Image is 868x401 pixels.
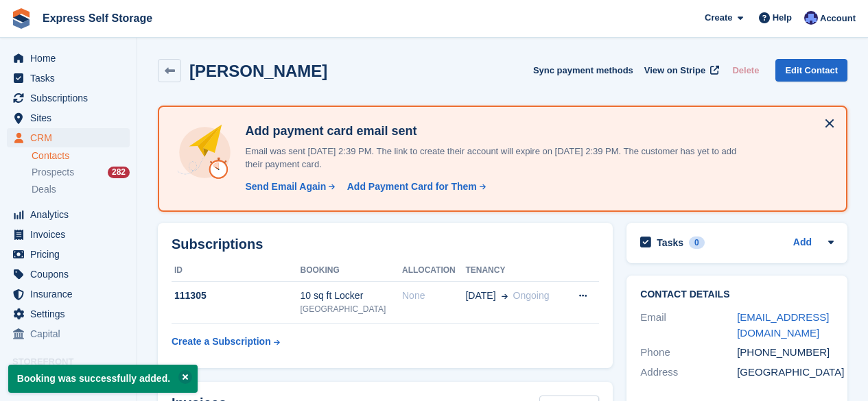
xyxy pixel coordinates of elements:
[30,69,113,88] span: Tasks
[7,245,130,264] a: menu
[640,289,834,300] h2: Contact Details
[32,166,74,179] span: Prospects
[804,11,818,25] img: Vahnika Batchu
[239,123,754,139] h4: Add payment card email sent
[820,12,856,25] span: Account
[32,165,130,180] a: Prospects 282
[30,108,113,127] span: Sites
[11,8,32,29] img: stora-icon-8386f47178a22dfd0bd8f6a31ec36ba5ce8667c1dd55bd0f319d3a0aa187defe.svg
[172,335,271,349] div: Create a Subscription
[7,304,130,324] a: menu
[30,245,113,264] span: Pricing
[640,365,737,380] div: Address
[30,205,113,224] span: Analytics
[7,49,130,68] a: menu
[737,345,834,361] div: [PHONE_NUMBER]
[8,365,198,393] p: Booking was successfully added.
[30,284,113,304] span: Insurance
[108,167,130,178] div: 282
[737,365,834,380] div: [GEOGRAPHIC_DATA]
[7,225,130,244] a: menu
[7,265,130,284] a: menu
[640,345,737,361] div: Phone
[176,123,234,182] img: add-payment-card-4dbda4983b697a7845d177d07a5d71e8a16f1ec00487972de202a45f1e8132f5.svg
[7,108,130,127] a: menu
[513,290,550,301] span: Ongoing
[7,88,130,108] a: menu
[639,59,722,82] a: View on Stripe
[7,128,130,147] a: menu
[30,304,113,324] span: Settings
[793,235,812,251] a: Add
[7,284,130,304] a: menu
[775,59,847,82] a: Edit Contact
[342,180,487,194] a: Add Payment Card for Them
[30,265,113,284] span: Coupons
[172,289,300,303] div: 111305
[300,289,402,303] div: 10 sq ft Locker
[239,145,754,171] p: Email was sent [DATE] 2:39 PM. The link to create their account will expire on [DATE] 2:39 PM. Th...
[189,62,327,80] h2: [PERSON_NAME]
[689,236,705,249] div: 0
[30,49,113,68] span: Home
[640,310,737,341] div: Email
[347,180,477,194] div: Add Payment Card for Them
[7,205,130,224] a: menu
[402,260,465,282] th: Allocation
[7,69,130,88] a: menu
[737,311,829,339] a: [EMAIL_ADDRESS][DOMAIN_NAME]
[30,128,113,147] span: CRM
[30,225,113,244] span: Invoices
[172,329,280,354] a: Create a Subscription
[727,59,764,82] button: Delete
[32,149,130,162] a: Contacts
[705,11,732,25] span: Create
[7,324,130,343] a: menu
[465,289,495,303] span: [DATE]
[300,260,402,282] th: Booking
[773,11,792,25] span: Help
[32,182,130,197] a: Deals
[533,59,633,82] button: Sync payment methods
[172,260,300,282] th: ID
[37,7,158,29] a: Express Self Storage
[644,64,705,77] span: View on Stripe
[32,183,56,196] span: Deals
[657,236,683,249] h2: Tasks
[12,355,137,369] span: Storefront
[465,260,565,282] th: Tenancy
[300,303,402,315] div: [GEOGRAPHIC_DATA]
[30,324,113,343] span: Capital
[245,180,326,194] div: Send Email Again
[30,88,113,108] span: Subscriptions
[402,289,465,303] div: None
[172,236,599,252] h2: Subscriptions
